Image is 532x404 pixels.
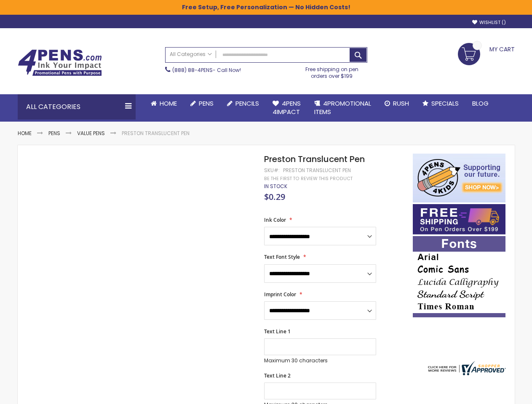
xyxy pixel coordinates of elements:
[266,94,307,122] a: 4Pens4impact
[220,94,266,113] a: Pencils
[48,130,60,137] a: Pens
[264,291,296,298] span: Imprint Color
[144,94,184,113] a: Home
[472,99,489,108] span: Blog
[170,51,212,58] span: All Categories
[184,94,220,113] a: Pens
[264,328,291,335] span: Text Line 1
[18,130,32,137] a: Home
[172,66,241,74] span: - Call Now!
[235,99,259,108] span: Pencils
[264,216,286,223] span: Ink Color
[378,94,416,113] a: Rush
[413,154,505,202] img: 4pens 4 kids
[413,204,505,234] img: Free shipping on orders over $199
[264,183,287,190] div: Availability
[264,372,291,379] span: Text Line 2
[122,130,190,137] li: Preston Translucent Pen
[199,99,214,108] span: Pens
[172,66,213,74] a: (888) 88-4PENS
[426,370,506,377] a: 4pens.com certificate URL
[18,94,136,120] div: All Categories
[465,94,495,113] a: Blog
[18,49,102,76] img: 4Pens Custom Pens and Promotional Products
[307,94,378,122] a: 4PROMOTIONALITEMS
[264,183,287,190] span: In stock
[472,19,506,26] a: Wishlist
[297,63,367,80] div: Free shipping on pen orders over $199
[283,167,351,174] div: Preston Translucent Pen
[426,361,506,375] img: 4pens.com widget logo
[264,153,365,165] span: Preston Translucent Pen
[166,48,216,61] a: All Categories
[393,99,409,108] span: Rush
[264,175,353,182] a: Be the first to review this product
[413,236,505,317] img: font-personalization-examples
[416,94,465,113] a: Specials
[264,357,376,364] p: Maximum 30 characters
[264,253,300,260] span: Text Font Style
[314,99,371,116] span: 4PROMOTIONAL ITEMS
[160,99,177,108] span: Home
[264,191,285,202] span: $0.29
[273,99,301,116] span: 4Pens 4impact
[77,130,105,137] a: Value Pens
[431,99,459,108] span: Specials
[264,167,280,174] strong: SKU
